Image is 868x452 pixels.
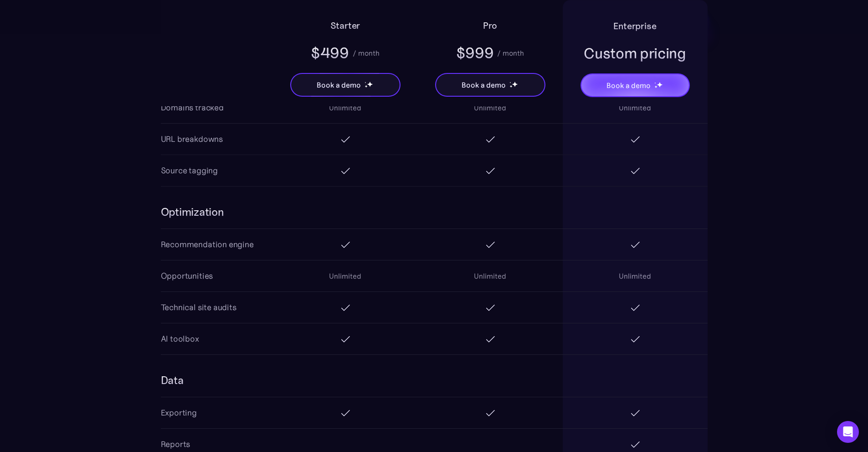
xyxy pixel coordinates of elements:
img: star [657,82,663,88]
a: Book a demostarstarstar [435,73,545,97]
div: Unlimited [619,270,651,281]
div: Opportunities [161,270,213,282]
img: star [365,82,366,83]
div: Domains tracked [161,101,224,114]
div: Unlimited [474,270,506,281]
div: URL breakdowns [161,133,223,145]
div: Unlimited [329,102,361,113]
img: star [654,82,656,83]
h2: Starter [330,18,360,33]
div: Unlimited [329,270,361,281]
h3: Optimization [161,205,224,219]
div: / month [353,47,380,58]
div: Book a demo [317,79,360,90]
img: star [365,85,368,88]
div: Book a demo [606,80,650,91]
div: $999 [456,43,494,63]
img: star [654,85,657,88]
a: Book a demostarstarstar [580,73,690,97]
div: AI toolbox [161,333,199,345]
div: Recommendation engine [161,238,254,251]
img: star [367,81,373,87]
div: Unlimited [619,102,651,113]
div: / month [497,47,524,58]
img: star [512,81,518,87]
a: Book a demostarstarstar [290,73,401,97]
div: Reports [161,438,190,451]
div: Unlimited [474,102,506,113]
h3: Data [161,373,184,388]
div: Open Intercom Messenger [837,421,859,443]
div: $499 [311,43,349,63]
div: Custom pricing [584,43,686,63]
img: star [509,85,513,88]
div: Exporting [161,406,197,419]
h2: Pro [483,18,497,33]
h2: Enterprise [613,19,656,33]
div: Book a demo [462,79,505,90]
img: star [509,82,511,83]
div: Technical site audits [161,301,236,314]
div: Source tagging [161,164,218,177]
